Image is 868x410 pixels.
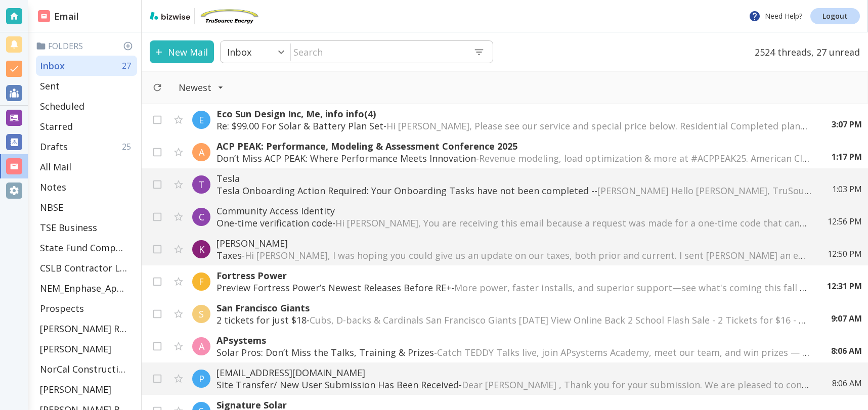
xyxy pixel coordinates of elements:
p: P [199,373,204,385]
p: T [198,178,204,191]
p: 1:03 PM [832,184,862,195]
p: Drafts [40,141,68,153]
p: Logout [822,13,848,20]
p: One-time verification code - [216,217,807,229]
p: 27 [122,60,135,71]
div: [PERSON_NAME] [36,339,137,359]
p: 2 tickets for just $18 - [216,314,811,326]
p: All Mail [40,161,71,173]
div: State Fund Compensation [36,238,137,258]
img: bizwise [150,12,190,20]
p: NorCal Construction [40,363,127,375]
div: Prospects [36,298,137,318]
p: ACP PEAK: Performance, Modeling & Assessment Conference 2025 [216,140,811,152]
p: Tesla Onboarding Action Required: Your Onboarding Tasks have not been completed - - [216,185,812,197]
p: A [199,340,204,352]
p: TSE Business [40,221,97,234]
input: Search [291,41,465,62]
p: San Francisco Giants [216,302,811,314]
p: State Fund Compensation [40,242,127,254]
p: [PERSON_NAME] [216,237,807,249]
a: Logout [810,8,860,24]
p: CSLB Contractor License [40,262,127,274]
p: [PERSON_NAME] [40,383,111,395]
div: [PERSON_NAME] Residence [36,318,137,339]
p: Site Transfer/ New User Submission Has Been Received - [216,379,812,391]
p: Scheduled [40,100,84,112]
div: CSLB Contractor License [36,258,137,278]
p: Sent [40,80,60,92]
div: Inbox27 [36,56,137,76]
p: [PERSON_NAME] [40,343,111,355]
p: NEM_Enphase_Applications [40,282,127,294]
p: Notes [40,181,66,193]
div: Notes [36,177,137,197]
h2: Email [38,10,79,23]
img: DashboardSidebarEmail.svg [38,10,50,22]
p: Inbox [227,46,251,58]
p: Folders [36,40,137,52]
p: [EMAIL_ADDRESS][DOMAIN_NAME] [216,367,812,379]
button: Refresh [148,78,166,97]
p: C [199,211,204,223]
p: S [199,308,204,320]
div: [PERSON_NAME] [36,379,137,399]
p: Inbox [40,60,65,72]
p: 3:07 PM [832,119,862,130]
p: NBSE [40,201,63,213]
div: Starred [36,116,137,136]
div: NBSE [36,197,137,217]
div: Drafts25 [36,136,137,157]
div: TSE Business [36,217,137,238]
p: Starred [40,120,73,132]
p: 8:06 AM [831,345,862,356]
p: K [199,243,204,255]
p: F [199,276,204,288]
div: NorCal Construction [36,359,137,379]
p: Solar Pros: Don’t Miss the Talks, Training & Prizes - [216,346,811,358]
p: 9:07 AM [831,313,862,324]
div: NEM_Enphase_Applications [36,278,137,298]
p: Fortress Power [216,269,807,282]
div: Scheduled [36,96,137,116]
p: Need Help? [749,10,802,22]
div: All Mail [36,157,137,177]
p: Eco Sun Design Inc, Me, info info (4) [216,108,811,120]
p: 12:50 PM [828,248,862,259]
p: 2524 threads, 27 unread [749,40,860,63]
button: New Mail [150,40,214,63]
p: Prospects [40,302,84,314]
p: Re: $99.00 For Solar & Battery Plan Set - [216,120,811,132]
p: Preview Fortress Power’s Newest Releases Before RE+ - [216,282,807,294]
p: [PERSON_NAME] Residence [40,323,127,335]
p: 25 [122,141,135,152]
p: Tesla [216,172,812,185]
p: APsystems [216,334,811,346]
div: Sent [36,76,137,96]
p: Don’t Miss ACP PEAK: Where Performance Meets Innovation - [216,152,811,164]
img: TruSource Energy, Inc. [199,8,259,24]
p: 1:17 PM [832,151,862,162]
p: A [199,146,204,158]
p: 8:06 AM [832,378,862,389]
p: Taxes - [216,249,807,261]
p: 12:56 PM [828,216,862,227]
button: Filter [168,76,234,99]
p: E [199,114,204,126]
p: Community Access Identity [216,205,807,217]
p: 12:31 PM [827,281,862,292]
